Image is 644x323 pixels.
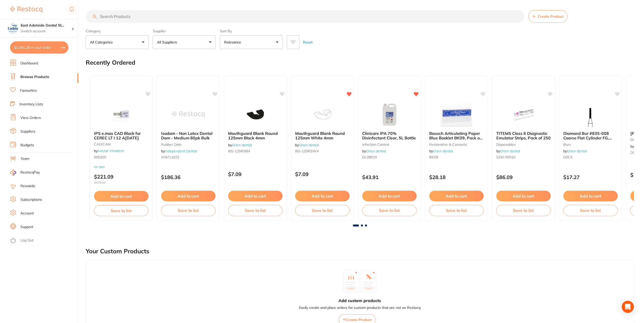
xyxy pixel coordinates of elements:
[8,23,18,33] img: East Adelaide Dental Studio
[161,131,216,140] b: Isodam - Non Latex Dental Dam - Medium 80pk Bulk
[366,149,386,153] a: Orien dental
[94,174,148,184] p: $221.09
[98,148,124,153] a: Ivoclar Vivadent
[538,14,563,18] span: Create Product
[362,142,417,146] small: infection control
[622,301,634,313] div: Open Intercom Messenger
[496,174,551,180] p: $86.09
[563,155,618,159] small: D0CX
[94,142,148,146] small: CAD/CAM
[339,298,381,303] h3: Add custom products
[433,149,453,153] a: Orien dental
[563,205,618,216] button: Save to list
[224,40,243,45] p: Relevance
[10,41,68,54] button: $1,591.28 in your order
[10,170,16,176] img: RestocqPay
[528,10,568,23] button: Create Product
[21,23,72,28] h4: East Adelaide Dental Studio
[574,102,607,127] img: Diamond Bur #835-008 Coarse Flat Cylinder FG, Pack 6
[161,142,216,146] small: rubber dam
[429,142,484,146] small: restorative & cosmetic
[94,155,148,159] small: 605320
[295,171,350,177] p: $7.09
[362,174,417,180] p: $43.91
[161,191,216,201] button: Add to cart
[157,40,179,45] p: All Suppliers
[161,205,216,216] button: Save to list
[228,131,283,140] b: Mouthguard Blank Round 125mm Black 4mm
[228,149,283,153] small: BG-125RSB4
[496,131,551,140] b: TITEMS Class 6 Diagnostic Emulator Strips, Pack of 250
[563,191,618,201] button: Add to cart
[20,61,38,66] a: Dashboard
[86,248,149,255] h2: Your Custom Products
[496,191,551,201] button: Add to cart
[94,148,124,153] span: by
[563,131,618,140] b: Diamond Bur #835-008 Coarse Flat Cylinder FG, Pack 6
[94,131,148,140] b: IPS e.max CAD Block for CEREC LT I 12 A3 / 5
[94,205,148,216] button: Save to list
[295,191,350,201] button: Add to cart
[429,191,484,201] button: Add to cart
[228,205,283,216] button: Save to list
[86,29,149,33] label: Category
[295,205,350,216] button: Save to list
[228,171,283,177] p: $7.09
[20,143,34,148] a: Budgets
[20,225,33,230] a: Support
[295,149,350,153] small: BG-125RSW4
[440,102,473,127] img: Bausch Articulating Paper Blue Booklet BK09, Pack of 200
[10,170,40,176] a: RestocqPay
[20,211,34,216] a: Account
[161,174,216,180] p: $186.36
[10,237,77,245] button: Log Out
[563,142,618,146] small: burs
[239,102,272,127] img: Mouthguard Blank Round 125mm Black 4mm
[228,143,252,147] span: by
[362,155,417,159] small: DL0901X
[299,305,421,310] p: Easily create and place orders for custom products that are not on Restocq
[220,35,283,49] button: Relevance
[161,149,197,153] span: by
[496,149,520,153] span: by
[94,165,148,169] small: On Sale
[299,143,319,147] a: Orien dental
[429,205,484,216] button: Save to list
[20,184,35,189] a: Rewards
[429,149,453,153] span: by
[563,149,587,153] span: by
[295,131,350,140] b: Mouthguard Blank Round 125mm White 4mm
[220,29,283,33] label: Sort By
[429,155,484,159] small: BK09
[500,149,520,153] a: Orien dental
[20,197,42,202] a: Subscriptions
[90,40,115,45] p: All Categories
[172,102,205,127] img: Isodam - Non Latex Dental Dam - Medium 80pk Bulk
[165,149,197,153] a: Independent Dental
[362,205,417,216] button: Save to list
[429,174,484,180] p: $28.18
[496,142,551,146] small: disposables
[10,4,42,15] a: Restocq Logo
[346,317,372,322] span: Create Product
[563,174,618,180] p: $17.27
[20,156,29,161] a: Team
[21,29,72,34] p: Switch account
[86,10,524,23] input: Search Products
[10,7,42,13] img: Restocq Logo
[362,131,417,140] b: Clinicare IPA 70% Disinfectant Clear, 5L Bottle
[429,131,484,140] b: Bausch Articulating Paper Blue Booklet BK09, Pack of 200
[20,88,37,93] a: Favourites
[343,270,359,293] img: custom_product_1
[496,205,551,216] button: Save to list
[94,181,148,184] span: $276.36
[228,191,283,201] button: Add to cart
[86,59,135,66] h2: Recently Ordered
[20,170,40,175] span: RestocqPay
[20,74,49,80] a: Browse Products
[362,191,417,201] button: Add to cart
[295,143,319,147] span: by
[360,270,377,293] img: custom_product_2
[567,149,587,153] a: Orien dental
[86,35,149,49] button: All Categories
